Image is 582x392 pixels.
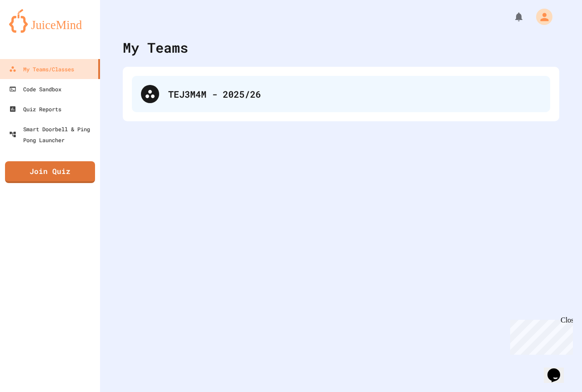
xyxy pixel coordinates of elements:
iframe: chat widget [544,356,573,383]
div: My Notifications [497,9,527,25]
div: TEJ3M4M - 2025/26 [168,87,541,101]
div: Quiz Reports [9,104,61,114]
div: My Account [527,6,555,27]
img: logo-orange.svg [9,9,91,33]
div: My Teams/Classes [9,64,74,74]
div: Code Sandbox [9,84,61,94]
div: TEJ3M4M - 2025/26 [132,76,550,112]
iframe: chat widget [507,316,573,355]
a: Join Quiz [5,161,95,183]
div: My Teams [123,37,188,58]
div: Chat with us now!Close [4,4,63,58]
div: Smart Doorbell & Ping Pong Launcher [9,124,96,145]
